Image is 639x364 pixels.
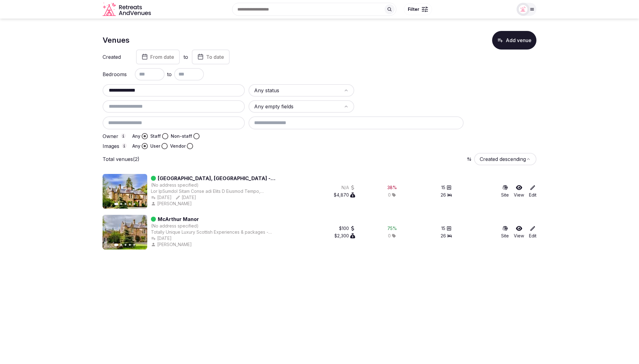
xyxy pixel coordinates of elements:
[120,203,122,205] button: Go to slide 2
[342,184,355,191] button: N/A
[158,175,283,182] a: [GEOGRAPHIC_DATA], [GEOGRAPHIC_DATA] - Tailored Scottish Retreats
[151,201,193,207] button: [PERSON_NAME]
[151,194,172,201] button: [DATE]
[120,244,122,246] button: Go to slide 2
[133,244,135,246] button: Go to slide 5
[404,3,432,15] button: Filter
[183,54,188,60] label: to
[150,54,174,60] span: From date
[114,244,118,246] button: Go to slide 1
[129,203,131,205] button: Go to slide 4
[529,225,536,239] a: Edit
[441,184,452,191] button: 15
[492,31,536,50] button: Add venue
[514,225,524,239] a: View
[387,225,397,232] button: 75%
[339,225,355,232] button: $100
[150,133,161,139] label: Staff
[334,192,355,198] button: $4,870
[387,225,397,232] div: 75 %
[103,215,147,249] img: Featured image for McArthur Manor
[388,233,391,239] span: 0
[175,194,196,201] button: [DATE]
[125,244,126,246] button: Go to slide 3
[529,184,536,198] a: Edit
[501,225,509,239] a: Site
[122,143,127,148] button: Images
[441,184,445,191] span: 15
[125,203,126,205] button: Go to slide 3
[334,233,355,239] button: $2,300
[158,215,199,223] a: McArthur Manor
[441,233,446,239] span: 26
[103,2,152,16] svg: Retreats and Venues company logo
[170,143,186,149] label: Vendor
[151,188,283,194] div: Lor IpSumdol Sitam Conse adi Elits D Eiusmod Tempo, Incididuntu Labor Etd’ma aliq enim adm ve qui...
[151,223,199,229] button: (No address specified)
[132,143,140,149] label: Any
[408,6,419,12] span: Filter
[388,192,391,198] span: 0
[441,225,452,232] button: 15
[519,5,527,14] img: miaceralde
[114,203,118,206] button: Go to slide 1
[132,133,140,139] label: Any
[103,143,127,149] label: Images
[167,71,172,78] span: to
[387,184,397,191] button: 38%
[103,156,139,162] p: Total venues (2)
[151,182,199,188] button: (No address specified)
[441,192,446,198] span: 26
[133,203,135,205] button: Go to slide 5
[103,54,127,59] label: Created
[103,72,127,77] label: Bedrooms
[136,50,180,64] button: From date
[514,184,524,198] a: View
[103,133,127,139] label: Owner
[151,235,172,241] button: [DATE]
[171,133,192,139] label: Non-staff
[150,143,160,149] label: User
[129,244,131,246] button: Go to slide 4
[192,50,230,64] button: To date
[387,184,397,191] div: 38 %
[441,225,445,232] span: 15
[151,229,283,235] div: Totally Unique Luxury Scottish Experiences & packages - [GEOGRAPHIC_DATA] [GEOGRAPHIC_DATA] in [G...
[103,174,147,209] img: Featured image for McArthur Manor, Perthshire - Tailored Scottish Retreats
[103,35,130,45] h1: Venues
[151,241,193,248] button: [PERSON_NAME]
[121,133,126,138] button: Owner
[441,233,452,239] button: 26
[501,184,509,198] a: Site
[206,54,224,60] span: To date
[103,2,152,16] a: Visit the homepage
[441,192,452,198] button: 26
